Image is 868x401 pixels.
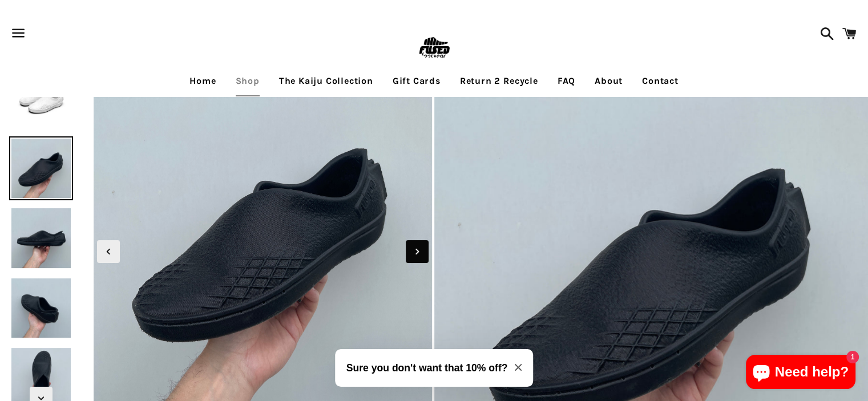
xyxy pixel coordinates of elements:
[9,136,73,200] img: [3D printed Shoes] - lightweight custom 3dprinted shoes sneakers sandals fused footwear
[9,276,73,340] img: [3D printed Shoes] - lightweight custom 3dprinted shoes sneakers sandals fused footwear
[384,67,449,95] a: Gift Cards
[549,67,584,95] a: FAQ
[586,67,631,95] a: About
[271,67,382,95] a: The Kaiju Collection
[9,206,73,270] img: [3D printed Shoes] - lightweight custom 3dprinted shoes sneakers sandals fused footwear
[227,67,268,95] a: Shop
[415,30,453,67] img: FUSEDfootwear
[181,67,224,95] a: Home
[451,67,547,95] a: Return 2 Recycle
[9,67,73,131] img: [3D printed Shoes] - lightweight custom 3dprinted shoes sneakers sandals fused footwear
[633,67,687,95] a: Contact
[97,240,120,263] div: Previous slide
[406,240,429,263] div: Next slide
[742,355,859,392] inbox-online-store-chat: Shopify online store chat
